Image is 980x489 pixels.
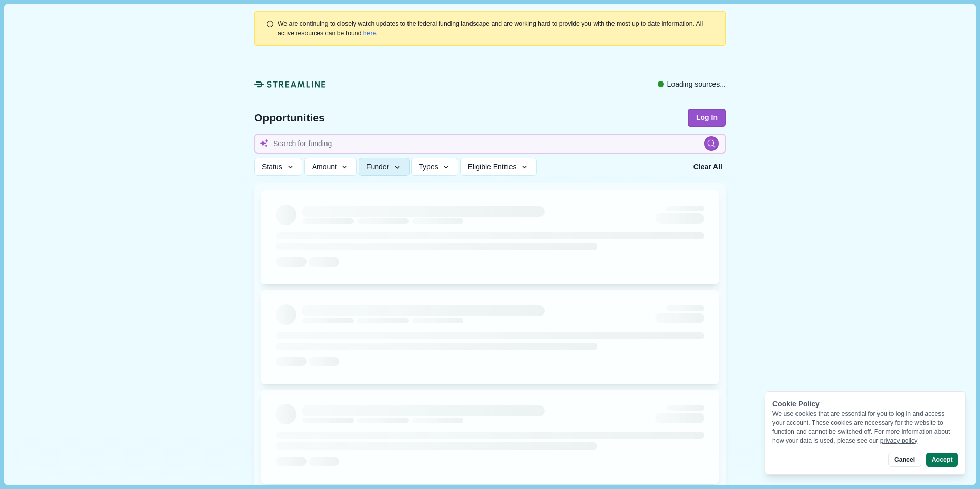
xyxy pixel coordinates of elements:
[254,112,325,123] span: Opportunities
[880,437,918,444] a: privacy policy
[468,162,517,171] span: Eligible Entities
[690,158,726,176] button: Clear All
[366,162,389,171] span: Funder
[304,158,357,176] button: Amount
[359,158,410,176] button: Funder
[411,158,458,176] button: Types
[262,162,282,171] span: Status
[926,453,958,467] button: Accept
[312,162,337,171] span: Amount
[278,19,714,38] div: .
[254,158,302,176] button: Status
[278,20,703,36] span: We are continuing to closely watch updates to the federal funding landscape and are working hard ...
[667,79,726,90] span: Loading sources...
[772,410,958,445] div: We use cookies that are essential for you to log in and access your account. These cookies are ne...
[888,453,921,467] button: Cancel
[419,162,438,171] span: Types
[772,400,820,408] span: Cookie Policy
[688,109,726,127] button: Log In
[363,30,376,37] a: here
[254,134,726,154] input: Search for funding
[460,158,537,176] button: Eligible Entities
